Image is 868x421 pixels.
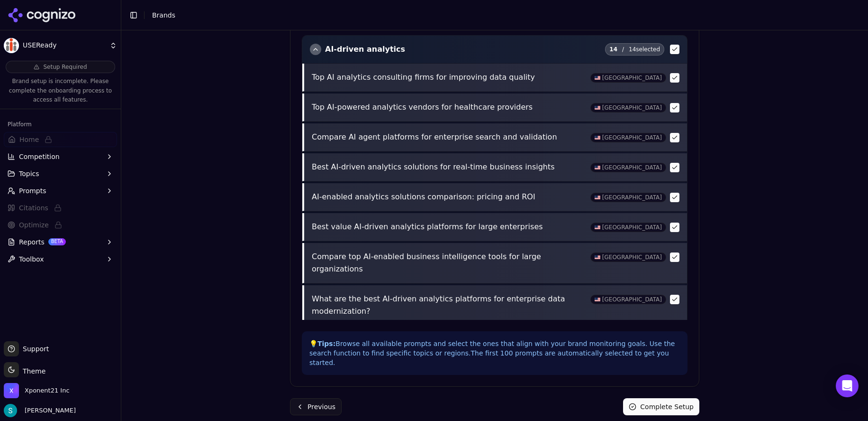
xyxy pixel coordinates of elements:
[19,186,46,196] span: Prompts
[595,166,600,169] img: US
[4,383,19,398] img: Xponent21 Inc
[4,149,117,164] button: Competition
[19,203,48,213] span: Citations
[590,253,666,262] span: [GEOGRAPHIC_DATA]
[19,367,45,375] span: Theme
[4,252,117,267] button: Toolbox
[312,191,585,203] p: AI-enabled analytics solutions comparison: pricing and ROI
[623,398,699,415] button: Complete Setup
[312,251,585,275] p: Compare top AI-enabled business intelligence tools for large organizations
[609,46,617,53] span: 14
[309,339,680,367] p: 💡 Browse all available prompts and select the ones that align with your brand monitoring goals. U...
[21,406,76,415] span: [PERSON_NAME]
[590,193,666,202] span: [GEOGRAPHIC_DATA]
[4,38,19,53] img: USEReady
[312,293,585,318] p: What are the best AI-driven analytics platforms for enterprise data modernization?
[19,254,44,264] span: Toolbox
[590,163,666,172] span: [GEOGRAPHIC_DATA]
[595,196,600,199] img: US
[19,135,39,144] span: Home
[290,398,342,415] button: Previous
[590,223,666,232] span: [GEOGRAPHIC_DATA]
[4,166,117,181] button: Topics
[19,220,49,230] span: Optimize
[152,10,841,20] nav: breadcrumb
[25,386,70,395] span: Xponent21 Inc
[312,101,585,113] p: Top AI-powered analytics vendors for healthcare providers
[595,136,600,140] img: US
[595,106,600,110] img: US
[4,383,70,398] button: Open organization switcher
[622,46,624,53] span: /
[317,340,335,347] strong: Tips:
[4,117,117,132] div: Platform
[595,76,600,80] img: US
[4,234,117,250] button: ReportsBETA
[4,183,117,198] button: Prompts
[4,404,76,417] button: Open user button
[595,298,600,301] img: US
[590,295,666,304] span: [GEOGRAPHIC_DATA]
[595,225,600,229] img: US
[312,221,585,233] p: Best value AI-driven analytics platforms for large enterprises
[23,41,106,50] span: USEReady
[312,71,585,84] p: Top AI analytics consulting firms for improving data quality
[48,238,66,245] span: BETA
[19,169,39,178] span: Topics
[312,161,585,173] p: Best AI-driven analytics solutions for real-time business insights
[605,43,664,56] span: 14 selected
[4,404,17,417] img: Sam Volante
[6,77,115,105] p: Brand setup is incomplete. Please complete the onboarding process to access all features.
[312,131,585,143] p: Compare AI agent platforms for enterprise search and validation
[43,63,87,71] span: Setup Required
[19,152,60,161] span: Competition
[19,237,45,247] span: Reports
[590,133,666,142] span: [GEOGRAPHIC_DATA]
[590,103,666,112] span: [GEOGRAPHIC_DATA]
[595,255,600,259] img: US
[590,73,666,83] span: [GEOGRAPHIC_DATA]
[152,11,175,19] span: Brands
[310,44,405,55] button: AI-driven analytics
[836,374,859,397] div: Open Intercom Messenger
[19,344,49,354] span: Support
